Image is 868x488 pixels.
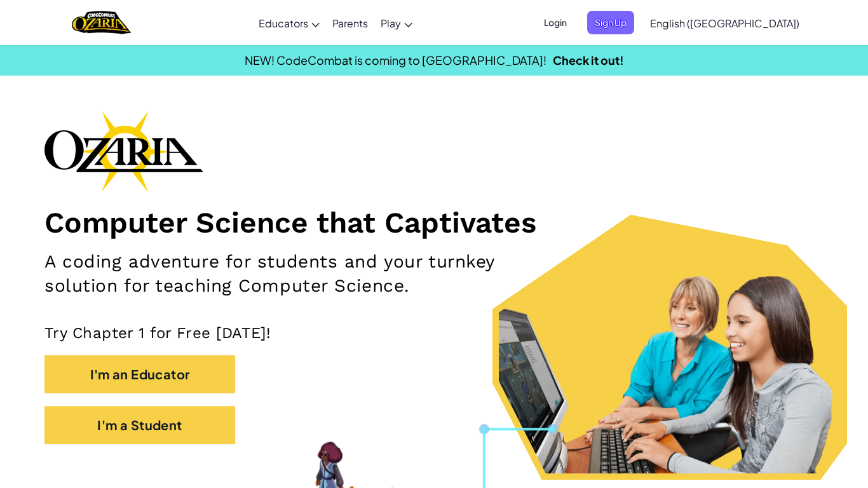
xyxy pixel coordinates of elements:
[650,17,799,30] span: English ([GEOGRAPHIC_DATA])
[587,11,634,34] button: Sign Up
[326,6,374,40] a: Parents
[553,53,624,67] a: Check it out!
[44,250,566,298] h2: A coding adventure for students and your turnkey solution for teaching Computer Science.
[44,323,824,342] p: Try Chapter 1 for Free [DATE]!
[374,6,419,40] a: Play
[72,10,131,36] img: Home
[44,111,203,192] img: Ozaria branding logo
[44,205,824,240] h1: Computer Science that Captivates
[72,10,131,36] a: Ozaria by CodeCombat logo
[44,355,235,393] button: I'm an Educator
[536,11,574,34] button: Login
[644,6,806,40] a: English ([GEOGRAPHIC_DATA])
[381,17,401,30] span: Play
[259,17,308,30] span: Educators
[252,6,326,40] a: Educators
[44,406,235,444] button: I'm a Student
[245,53,546,67] span: NEW! CodeCombat is coming to [GEOGRAPHIC_DATA]!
